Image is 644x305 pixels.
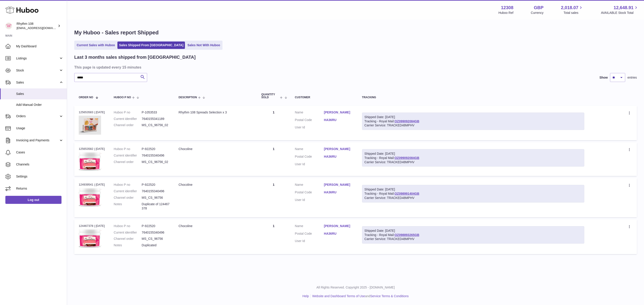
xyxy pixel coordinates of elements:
div: Rhythm 108 [17,22,57,30]
dt: Postal Code [295,232,324,237]
p: Duplicated [142,243,170,247]
h1: My Huboo - Sales report Shipped [74,29,637,36]
a: Service Terms & Conditions [370,294,409,298]
span: [EMAIL_ADDRESS][DOMAIN_NAME] [17,26,66,30]
td: 1 [257,106,290,140]
img: orders@rhythm108.com [5,23,12,29]
dd: P-922520 [142,183,170,187]
a: OZ099092084GB [394,119,419,123]
dt: Huboo P no [114,183,142,187]
div: 125653583 | [DATE] [79,110,105,114]
dd: 7640155341189 [142,117,170,121]
td: 1 [257,142,290,176]
a: HA36RU [324,190,353,194]
div: Customer [295,96,353,99]
dt: Current identifier [114,189,142,193]
span: Stock [16,68,59,73]
span: Listings [16,56,59,61]
span: Sales [16,92,64,96]
dt: User Id [295,125,324,130]
div: Rhythm 108 Spreads Selection x 3 [179,110,252,115]
a: Current Sales with Huboo [75,42,117,49]
img: 1703078001.JPG [79,229,101,247]
a: 2,018.07 Total sales [561,5,584,15]
span: Cases [16,150,64,155]
dd: 7640155340496 [142,189,170,193]
dd: MS_CS_96756 [142,237,170,241]
img: 1753718925.JPG [79,116,101,135]
div: Carrier Service: TRACKED48MPHV [364,196,582,200]
div: 124939541 | [DATE] [79,183,105,187]
span: entries [627,75,637,80]
a: Sales Shipped From [GEOGRAPHIC_DATA] [117,42,185,49]
a: HA36RU [324,118,353,122]
dt: Postal Code [295,118,324,123]
h2: Last 3 months sales shipped from [GEOGRAPHIC_DATA] [74,54,196,60]
span: 12,648.91 [614,5,633,11]
strong: GBP [534,5,543,11]
td: 1 [257,219,290,254]
a: OZ098991404GB [394,192,419,195]
span: Description [179,96,197,99]
dd: P-922520 [142,224,170,228]
dt: User Id [295,162,324,166]
dt: Name [295,110,324,116]
p: All Rights Reserved. Copyright 2025 - [DOMAIN_NAME] [71,285,640,290]
dt: Name [295,147,324,152]
dt: Channel order [114,196,142,200]
span: Total sales [563,11,583,15]
div: Tracking [362,96,584,99]
span: Order No [79,96,93,99]
dt: Current identifier [114,117,142,121]
a: [PERSON_NAME] [324,147,353,151]
div: Shipped Date: [DATE] [364,152,582,156]
p: Duplicate of 124467378 [142,202,170,211]
a: Sales Not With Huboo [186,42,222,49]
dt: Current identifier [114,230,142,235]
span: Usage [16,126,64,130]
div: Carrier Service: TRACKED48MPHV [364,237,582,241]
div: Shipped Date: [DATE] [364,229,582,233]
a: OZ098893265GB [394,233,419,237]
a: 12,648.91 AVAILABLE Stock Total [601,5,639,15]
div: Tracking - Royal Mail: [362,226,584,244]
a: HA36RU [324,155,353,159]
div: 125653582 | [DATE] [79,147,105,151]
img: 1703078001.JPG [79,152,101,170]
dd: P-922520 [142,147,170,151]
strong: 12308 [501,5,513,11]
a: Website and Dashboard Terms of Use [312,294,365,298]
dd: MS_CS_96756_02 [142,123,170,127]
a: OZ099092084GB [394,156,419,160]
dt: User Id [295,198,324,202]
div: Huboo Ref [498,11,513,15]
dt: Postal Code [295,190,324,196]
dt: Huboo P no [114,147,142,151]
dd: MS_CS_96756 [142,196,170,200]
div: 124467378 | [DATE] [79,224,105,228]
dd: 7640155340496 [142,230,170,235]
dt: Notes [114,202,142,211]
li: and [311,294,409,298]
div: Carrier Service: TRACKED48MPHV [364,160,582,164]
span: Settings [16,174,64,179]
span: Invoicing and Payments [16,138,59,142]
a: [PERSON_NAME] [324,110,353,115]
div: Tracking - Royal Mail: [362,185,584,203]
dd: P-1053533 [142,110,170,115]
dt: Current identifier [114,153,142,158]
dt: Notes [114,243,142,247]
dt: Huboo P no [114,224,142,228]
div: Shipped Date: [DATE] [364,115,582,119]
span: Returns [16,186,64,191]
div: Currency [531,11,544,15]
span: AVAILABLE Stock Total [601,11,639,15]
dt: User Id [295,239,324,243]
a: [PERSON_NAME] [324,224,353,228]
dt: Channel order [114,123,142,127]
div: Carrier Service: TRACKED48MPHV [364,123,582,127]
span: Quantity Sold [261,93,279,99]
div: Tracking - Royal Mail: [362,113,584,130]
dt: Name [295,183,324,188]
span: Add Manual Order [16,103,64,107]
